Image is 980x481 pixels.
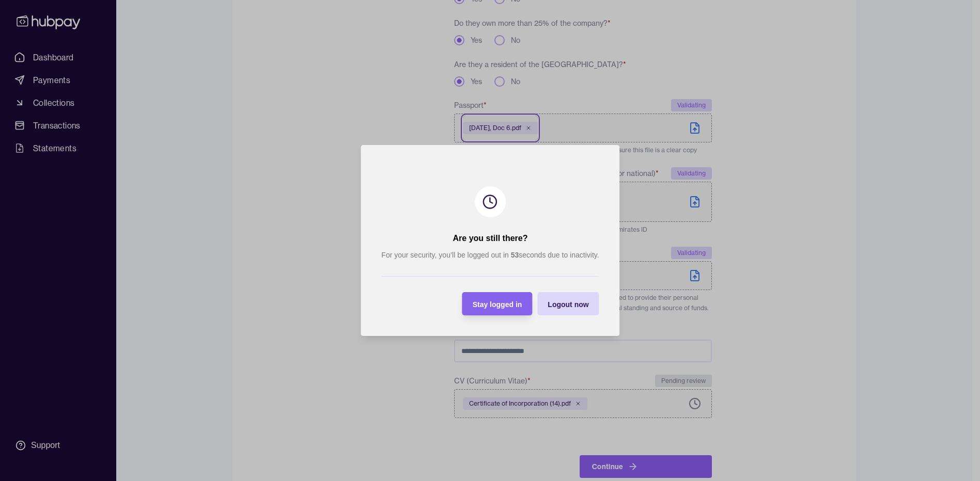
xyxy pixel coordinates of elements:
span: Stay logged in [472,300,522,309]
p: For your security, you’ll be logged out in seconds due to inactivity. [381,249,599,261]
strong: 53 [510,251,519,259]
button: Stay logged in [462,292,532,315]
button: Logout now [537,292,599,315]
h2: Are you still there? [453,233,527,244]
span: Logout now [548,300,588,309]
